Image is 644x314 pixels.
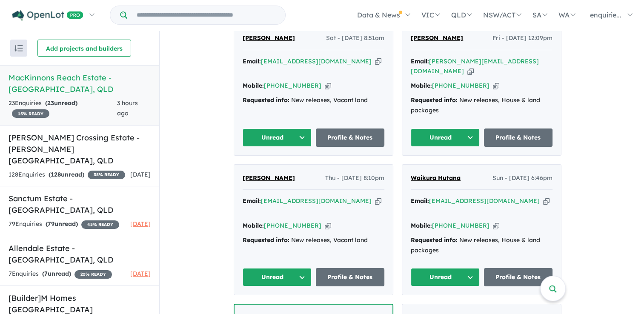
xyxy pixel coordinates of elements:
strong: ( unread) [45,99,77,107]
div: 7 Enquir ies [9,269,112,279]
button: Copy [375,57,381,66]
span: [DATE] [130,171,151,178]
strong: Mobile: [411,222,432,229]
span: 128 [51,171,61,178]
a: Waikura Hutana [411,173,461,183]
strong: ( unread) [42,270,71,277]
span: [PERSON_NAME] [411,34,463,42]
span: Thu - [DATE] 8:10pm [325,173,384,183]
button: Copy [375,197,381,206]
strong: Mobile: [243,222,264,229]
a: [PERSON_NAME][EMAIL_ADDRESS][DOMAIN_NAME] [411,57,539,75]
button: Copy [325,81,331,90]
button: Unread [243,128,312,147]
a: [EMAIL_ADDRESS][DOMAIN_NAME] [261,197,372,205]
strong: Mobile: [411,82,432,89]
input: Try estate name, suburb, builder or developer [129,6,283,24]
strong: Requested info: [411,236,458,244]
span: 15 % READY [12,109,49,118]
span: Sun - [DATE] 6:46pm [492,173,552,183]
strong: Email: [411,197,429,205]
a: [PHONE_NUMBER] [264,82,321,89]
div: 128 Enquir ies [9,170,125,180]
button: Copy [543,197,550,206]
a: Profile & Notes [316,268,385,286]
a: [PHONE_NUMBER] [264,222,321,229]
span: [DATE] [130,220,151,228]
strong: Requested info: [411,96,458,104]
a: [PERSON_NAME] [243,33,295,43]
h5: Allendale Estate - [GEOGRAPHIC_DATA] , QLD [9,243,151,265]
div: 79 Enquir ies [9,219,119,229]
strong: Requested info: [243,96,289,104]
span: 45 % READY [81,220,119,229]
div: 23 Enquir ies [9,98,117,119]
h5: [PERSON_NAME] Crossing Estate - [PERSON_NAME][GEOGRAPHIC_DATA] , QLD [9,132,151,166]
span: enquirie... [590,11,621,19]
a: [PHONE_NUMBER] [432,222,489,229]
span: 7 [44,270,48,277]
h5: MacKinnons Reach Estate - [GEOGRAPHIC_DATA] , QLD [9,72,151,95]
a: [EMAIL_ADDRESS][DOMAIN_NAME] [261,57,372,65]
strong: Requested info: [243,236,289,244]
button: Copy [493,221,499,230]
a: [PERSON_NAME] [243,173,295,183]
strong: Email: [243,57,261,65]
span: Waikura Hutana [411,174,461,182]
a: Profile & Notes [484,128,553,147]
h5: Sanctum Estate - [GEOGRAPHIC_DATA] , QLD [9,193,151,216]
a: [PERSON_NAME] [411,33,463,43]
div: New releases, House & land packages [411,235,552,256]
span: 3 hours ago [117,99,138,117]
span: Fri - [DATE] 12:09pm [492,33,552,43]
button: Copy [467,67,474,76]
button: Unread [411,268,480,286]
span: [DATE] [130,270,151,277]
img: Openlot PRO Logo White [12,10,83,21]
img: sort.svg [14,45,23,51]
span: [PERSON_NAME] [243,34,295,42]
a: Profile & Notes [484,268,553,286]
strong: Email: [411,57,429,65]
strong: ( unread) [49,171,84,178]
strong: Mobile: [243,82,264,89]
button: Copy [493,81,499,90]
div: New releases, Vacant land [243,235,384,245]
button: Unread [411,128,480,147]
button: Add projects and builders [37,40,131,57]
span: [PERSON_NAME] [243,174,295,182]
div: New releases, Vacant land [243,95,384,106]
span: 35 % READY [88,171,125,179]
span: 23 [47,99,54,107]
a: [PHONE_NUMBER] [432,82,489,89]
div: New releases, House & land packages [411,95,552,116]
strong: Email: [243,197,261,205]
button: Unread [243,268,312,286]
a: [EMAIL_ADDRESS][DOMAIN_NAME] [429,197,540,205]
span: 79 [48,220,54,228]
span: Sat - [DATE] 8:51am [326,33,384,43]
span: 20 % READY [74,270,112,279]
a: Profile & Notes [316,128,385,147]
button: Copy [325,221,331,230]
strong: ( unread) [46,220,78,228]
